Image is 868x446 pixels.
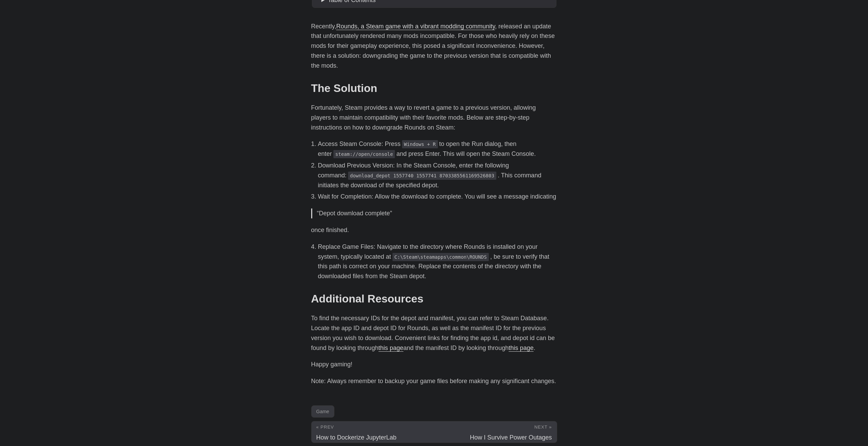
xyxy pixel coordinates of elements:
li: Replace Game Files: Navigate to the directory where Rounds is installed on your system, typically... [318,242,557,281]
h2: Additional Resources [311,292,557,305]
code: steam://open/console [333,150,395,158]
span: Next » [534,424,552,430]
span: How to Dockerize JupyterLab [316,434,397,441]
code: download_depot 1557740 1557741 8703385561169526803 [348,172,496,180]
span: How I Survive Power Outages [470,434,552,441]
a: Rounds, a Steam game with a vibrant modding community [336,23,495,30]
p: Happy gaming! [311,360,557,369]
h2: The Solution [311,82,557,95]
p: Fortunately, Steam provides a way to revert a game to a previous version, allowing players to mai... [311,103,557,132]
a: Next » How I Survive Power Outages [434,421,557,443]
p: Recently, , released an update that unfortunately rendered many mods incompatible. For those who ... [311,22,557,71]
code: Windows + R [402,140,438,148]
a: « Prev How to Dockerize JupyterLab [312,421,434,443]
p: Note: Always remember to backup your game files before making any significant changes. [311,376,557,386]
p: To find the necessary IDs for the depot and manifest, you can refer to Steam Database. Locate the... [311,313,557,353]
p: “Depot download complete” [317,208,552,218]
code: C:\Steam\steamapps\common\ROUNDS [392,253,489,261]
p: once finished. [311,225,557,235]
li: Access Steam Console: Press to open the Run dialog, then enter and press Enter. This will open th... [318,139,557,159]
span: « Prev [316,424,334,430]
a: this page [378,344,403,351]
li: Download Previous Version: In the Steam Console, enter the following command: . This command init... [318,161,557,190]
a: this page [509,344,534,351]
li: Wait for Completion: Allow the download to complete. You will see a message indicating [318,192,557,202]
a: Game [311,405,334,418]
